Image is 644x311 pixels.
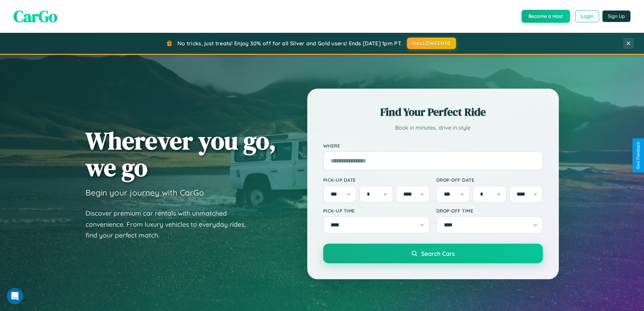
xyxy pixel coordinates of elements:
[86,208,255,241] p: Discover premium car rentals with unmatched convenience. From luxury vehicles to everyday rides, ...
[14,5,57,27] span: CarGo
[636,142,641,169] div: Give Feedback
[421,250,455,257] span: Search Cars
[86,127,276,181] h1: Wherever you go, we go
[323,208,430,214] label: Pick-up Time
[522,10,570,23] button: Become a Host
[575,10,599,22] button: Login
[436,177,543,183] label: Drop-off Date
[86,187,204,198] h3: Begin your journey with CarGo
[323,143,543,149] label: Where
[323,123,543,133] p: Book in minutes, drive in style
[323,177,430,183] label: Pick-up Date
[407,38,456,49] button: HALLOWEEN30
[7,288,23,304] iframe: Intercom live chat
[177,40,402,47] span: No tricks, just treats! Enjoy 30% off for all Silver and Gold users! Ends [DATE] 1pm PT.
[436,208,543,214] label: Drop-off Time
[323,244,543,263] button: Search Cars
[323,105,543,119] h2: Find Your Perfect Ride
[602,10,630,22] button: Sign Up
